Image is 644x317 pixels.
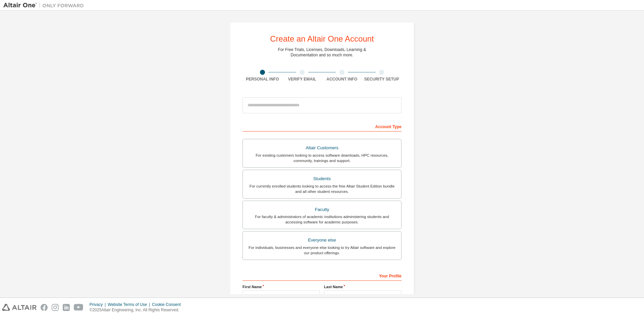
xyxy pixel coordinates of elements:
div: Students [247,174,397,183]
img: linkedin.svg [63,304,70,311]
div: Account Type [243,121,401,131]
div: For existing customers looking to access software downloads, HPC resources, community, trainings ... [247,153,397,163]
div: Security Setup [362,76,402,82]
img: youtube.svg [74,304,84,311]
div: For currently enrolled students looking to access the free Altair Student Edition bundle and all ... [247,183,397,194]
div: For individuals, businesses and everyone else looking to try Altair software and explore our prod... [247,245,397,256]
img: altair_logo.svg [2,304,37,311]
div: Create an Altair One Account [270,35,374,43]
div: Faculty [247,205,397,214]
div: Altair Customers [247,143,397,153]
img: instagram.svg [52,304,59,311]
label: First Name [243,284,320,289]
label: Last Name [324,284,401,289]
img: Altair One [3,2,87,9]
div: For faculty & administrators of academic institutions administering students and accessing softwa... [247,214,397,225]
div: Verify Email [282,76,322,82]
div: For Free Trials, Licenses, Downloads, Learning & Documentation and so much more. [278,47,366,58]
div: Personal Info [243,76,282,82]
div: Account Info [322,76,362,82]
div: Website Terms of Use [108,302,152,307]
div: Your Profile [243,270,401,281]
div: Everyone else [247,235,397,245]
p: © 2025 Altair Engineering, Inc. All Rights Reserved. [90,307,185,313]
div: Privacy [90,302,108,307]
div: Cookie Consent [152,302,184,307]
img: facebook.svg [41,304,48,311]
